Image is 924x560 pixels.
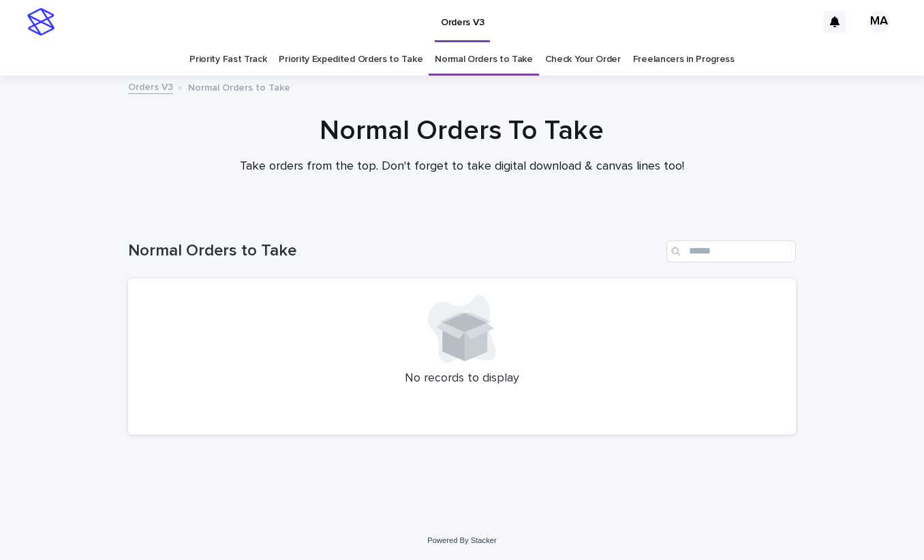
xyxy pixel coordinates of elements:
[545,44,621,76] a: Check Your Order
[868,11,890,33] div: MA
[189,44,266,76] a: Priority Fast Track
[27,8,55,35] img: stacker-logo-s-only.png
[279,44,422,76] a: Priority Expedited Orders to Take
[666,240,796,262] input: Search
[435,44,533,76] a: Normal Orders to Take
[128,114,796,147] h1: Normal Orders To Take
[188,79,290,94] p: Normal Orders to Take
[189,159,735,174] p: Take orders from the top. Don't forget to take digital download & canvas lines too!
[427,536,496,544] a: Powered By Stacker
[128,78,173,94] a: Orders V3
[633,44,735,76] a: Freelancers in Progress
[128,241,661,261] h1: Normal Orders to Take
[144,371,780,386] p: No records to display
